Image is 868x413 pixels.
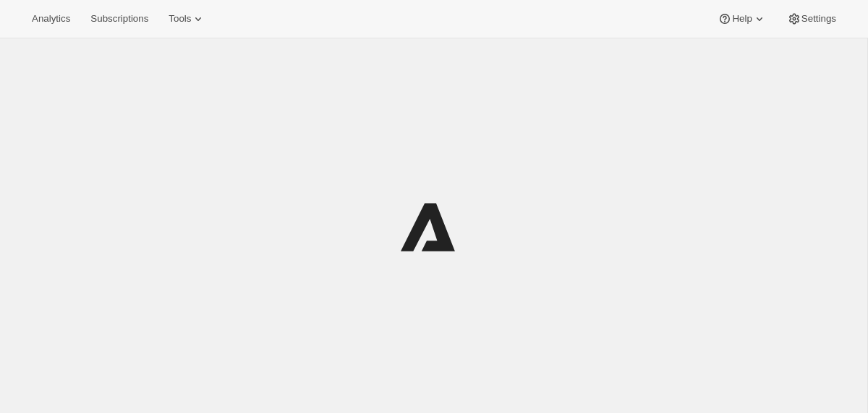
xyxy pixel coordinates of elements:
span: Help [732,13,752,25]
button: Tools [160,9,214,29]
button: Analytics [23,9,79,29]
button: Help [709,9,775,29]
span: Subscriptions [90,13,148,25]
span: Analytics [32,13,70,25]
button: Settings [778,9,845,29]
span: Tools [169,13,191,25]
span: Settings [801,13,836,25]
button: Subscriptions [82,9,157,29]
